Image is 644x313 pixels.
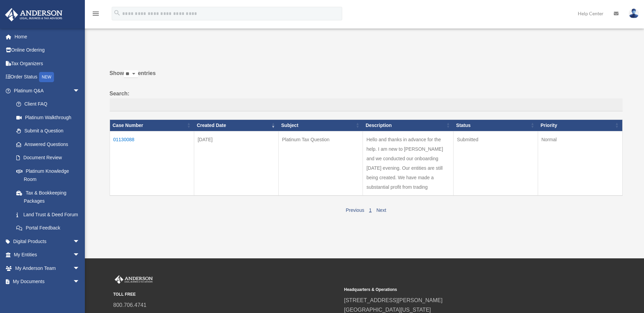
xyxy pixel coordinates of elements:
th: Case Number: activate to sort column ascending [110,119,194,131]
th: Description: activate to sort column ascending [363,119,454,131]
td: Hello and thanks in advance for the help. I am new to [PERSON_NAME] and we conducted our onboardi... [363,131,454,196]
a: Online Learningarrow_drop_down [5,288,90,302]
small: Headquarters & Operations [344,286,570,293]
a: Platinum Q&Aarrow_drop_down [5,84,87,97]
img: Anderson Advisors Platinum Portal [113,275,154,284]
label: Search: [110,89,623,111]
span: arrow_drop_down [73,288,87,302]
i: menu [92,10,100,18]
a: Document Review [10,151,87,165]
th: Priority: activate to sort column ascending [538,119,622,131]
a: Home [5,30,90,43]
a: Tax Organizers [5,57,90,70]
a: Land Trust & Deed Forum [10,208,87,221]
a: Client FAQ [10,97,87,111]
a: [STREET_ADDRESS][PERSON_NAME] [344,297,443,303]
a: My Documentsarrow_drop_down [5,275,90,289]
th: Status: activate to sort column ascending [454,119,538,131]
a: Digital Productsarrow_drop_down [5,235,90,248]
span: arrow_drop_down [73,235,87,248]
td: Normal [538,131,622,196]
span: arrow_drop_down [73,248,87,262]
a: 1 [369,207,372,213]
img: User Pic [629,8,639,18]
span: arrow_drop_down [73,84,87,98]
small: TOLL FREE [113,291,339,298]
select: Showentries [124,70,138,78]
a: [GEOGRAPHIC_DATA][US_STATE] [344,307,431,313]
i: search [113,9,121,17]
img: Anderson Advisors Platinum Portal [3,8,65,21]
td: Platinum Tax Question [278,131,363,196]
th: Created Date: activate to sort column ascending [194,119,279,131]
div: NEW [39,72,54,82]
a: Order StatusNEW [5,70,90,84]
td: 01130088 [110,131,194,196]
th: Subject: activate to sort column ascending [278,119,363,131]
a: 800.706.4741 [113,302,147,308]
a: Platinum Walkthrough [10,111,87,124]
a: My Entitiesarrow_drop_down [5,248,90,262]
a: Submit a Question [10,124,87,138]
input: Search: [110,98,623,111]
span: arrow_drop_down [73,275,87,289]
a: Next [376,207,386,213]
a: Tax & Bookkeeping Packages [10,186,87,208]
span: arrow_drop_down [73,261,87,275]
a: Online Ordering [5,43,90,57]
a: menu [92,12,100,18]
a: My Anderson Teamarrow_drop_down [5,261,90,275]
a: Answered Questions [10,137,83,151]
td: Submitted [454,131,538,196]
td: [DATE] [194,131,279,196]
a: Previous [346,207,364,213]
a: Portal Feedback [10,221,87,235]
a: Platinum Knowledge Room [10,164,87,186]
label: Show entries [110,69,623,85]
